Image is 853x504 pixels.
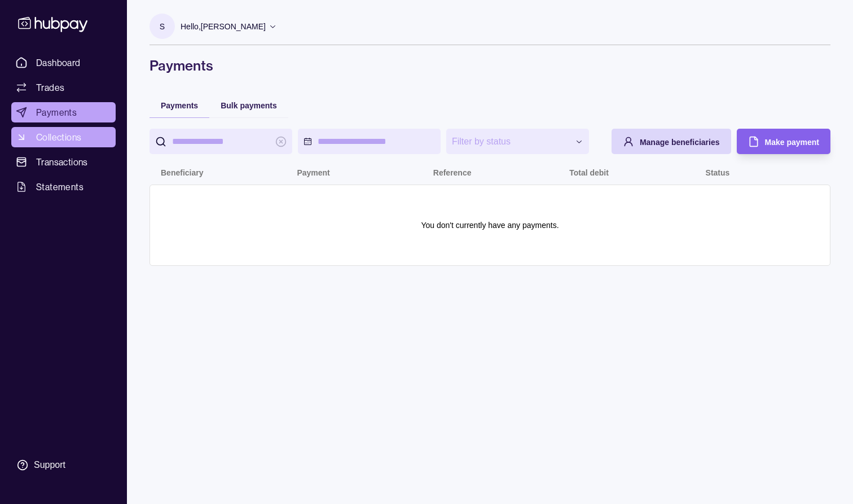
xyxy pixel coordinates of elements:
span: Transactions [36,155,88,169]
a: Statements [11,177,116,197]
input: search [172,129,270,154]
span: Manage beneficiaries [640,138,720,147]
button: Manage beneficiaries [612,129,731,154]
a: Dashboard [11,52,116,73]
span: Trades [36,81,64,94]
a: Trades [11,77,116,98]
a: Collections [11,127,116,147]
p: You don't currently have any payments. [421,219,559,231]
span: Statements [36,180,83,194]
p: Reference [433,168,472,177]
p: Payment [297,168,329,177]
button: Make payment [737,129,830,154]
h1: Payments [150,56,830,74]
span: Dashboard [36,56,81,69]
span: Make payment [765,138,819,147]
span: Payments [36,106,77,119]
span: Payments [161,101,198,110]
span: Bulk payments [221,101,277,110]
a: Transactions [11,152,116,172]
p: Status [706,168,730,177]
div: Support [34,459,65,471]
p: Beneficiary [161,168,203,177]
p: Total debit [569,168,609,177]
a: Support [11,453,116,477]
p: S [160,20,165,33]
p: Hello, [PERSON_NAME] [181,20,266,33]
span: Collections [36,130,81,144]
a: Payments [11,102,116,122]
